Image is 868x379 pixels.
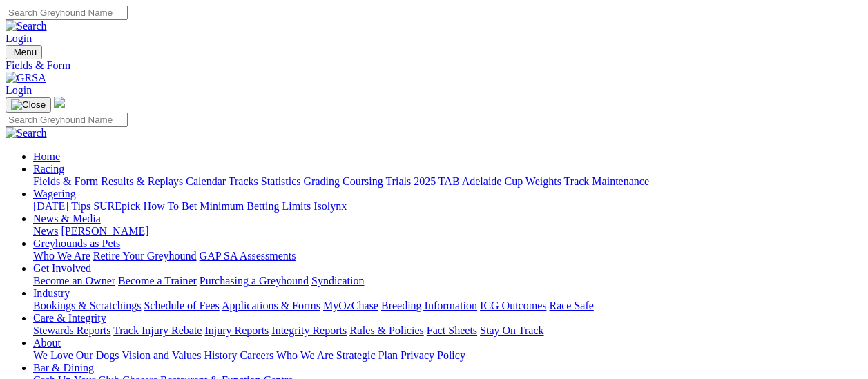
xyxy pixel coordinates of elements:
[349,324,424,336] a: Rules & Policies
[33,237,120,249] a: Greyhounds as Pets
[564,175,649,187] a: Track Maintenance
[6,6,128,20] input: Search
[33,300,862,312] div: Industry
[33,213,101,224] a: News & Media
[33,250,90,262] a: Who We Are
[33,275,862,287] div: Get Involved
[61,225,148,237] a: [PERSON_NAME]
[304,175,340,187] a: Grading
[6,84,32,96] a: Login
[276,349,334,361] a: Who We Are
[14,47,37,57] span: Menu
[93,200,140,212] a: SUREpick
[401,349,465,361] a: Privacy Policy
[33,300,141,311] a: Bookings & Scratchings
[33,362,94,373] a: Bar & Dining
[186,175,226,187] a: Calendar
[6,59,862,72] a: Fields & Form
[480,324,543,336] a: Stay On Track
[33,225,862,237] div: News & Media
[118,275,197,286] a: Become a Trainer
[314,200,347,212] a: Isolynx
[414,175,523,187] a: 2025 TAB Adelaide Cup
[33,175,98,187] a: Fields & Form
[549,300,593,311] a: Race Safe
[6,113,128,127] input: Search
[6,45,42,59] button: Toggle navigation
[93,250,197,262] a: Retire Your Greyhound
[33,262,91,274] a: Get Involved
[427,324,477,336] a: Fact Sheets
[33,175,862,188] div: Racing
[204,349,237,361] a: History
[200,250,296,262] a: GAP SA Assessments
[113,324,202,336] a: Track Injury Rebate
[122,349,201,361] a: Vision and Values
[229,175,258,187] a: Tracks
[222,300,320,311] a: Applications & Forms
[343,175,383,187] a: Coursing
[200,200,311,212] a: Minimum Betting Limits
[6,32,32,44] a: Login
[33,225,58,237] a: News
[336,349,398,361] a: Strategic Plan
[33,163,64,175] a: Racing
[33,200,862,213] div: Wagering
[480,300,546,311] a: ICG Outcomes
[101,175,183,187] a: Results & Replays
[33,337,61,349] a: About
[33,349,119,361] a: We Love Our Dogs
[271,324,347,336] a: Integrity Reports
[200,275,309,286] a: Purchasing a Greyhound
[33,287,70,299] a: Industry
[33,250,862,262] div: Greyhounds as Pets
[33,324,110,336] a: Stewards Reports
[261,175,301,187] a: Statistics
[33,200,90,212] a: [DATE] Tips
[11,99,46,110] img: Close
[33,324,862,337] div: Care & Integrity
[525,175,561,187] a: Weights
[311,275,364,286] a: Syndication
[33,188,76,200] a: Wagering
[385,175,411,187] a: Trials
[33,150,60,162] a: Home
[240,349,273,361] a: Careers
[204,324,269,336] a: Injury Reports
[6,97,51,113] button: Toggle navigation
[323,300,378,311] a: MyOzChase
[33,275,115,286] a: Become an Owner
[33,312,106,324] a: Care & Integrity
[6,127,47,139] img: Search
[6,20,47,32] img: Search
[144,300,219,311] a: Schedule of Fees
[54,97,65,108] img: logo-grsa-white.png
[6,72,46,84] img: GRSA
[33,349,862,362] div: About
[144,200,197,212] a: How To Bet
[381,300,477,311] a: Breeding Information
